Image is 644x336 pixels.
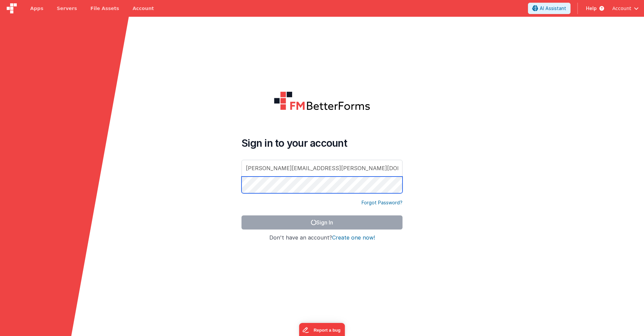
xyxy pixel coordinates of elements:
[241,160,402,177] input: Email Address
[241,215,402,229] button: Sign In
[241,137,402,149] h4: Sign in to your account
[586,5,597,12] span: Help
[540,5,566,12] span: AI Assistant
[332,235,375,241] button: Create one now!
[612,5,639,12] button: Account
[91,5,119,12] span: File Assets
[57,5,77,12] span: Servers
[241,235,402,241] h4: Don't have an account?
[362,199,402,206] a: Forgot Password?
[612,5,631,12] span: Account
[30,5,43,12] span: Apps
[528,3,571,14] button: AI Assistant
